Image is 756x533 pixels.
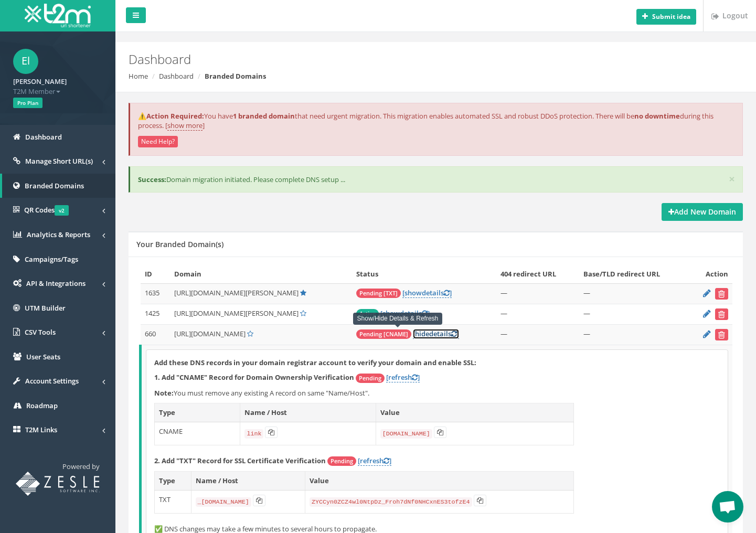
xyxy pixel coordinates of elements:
[155,403,240,422] th: Type
[13,74,102,96] a: [PERSON_NAME] T2M Member
[16,472,100,496] img: T2M URL Shortener powered by Zesle Software Inc.
[13,77,67,86] strong: [PERSON_NAME]
[167,121,203,131] a: show more
[62,462,100,471] span: Powered by
[689,265,732,283] th: Action
[25,181,84,190] span: Branded Domains
[154,358,476,367] strong: Add these DNS records in your domain registrar account to verify your domain and enable SSL:
[404,288,422,297] span: show
[729,174,735,185] button: ×
[356,329,411,339] span: Pending [CNAME]
[579,324,689,345] td: —
[138,111,734,131] p: You have that need urgent migration. This migration enables automated SSL and robust DDoS protect...
[634,111,680,121] strong: no downtime
[386,372,420,382] a: [refresh]
[358,456,391,466] a: [refresh]
[496,265,579,283] th: 404 redirect URL
[13,87,102,97] span: T2M Member
[382,308,400,318] span: show
[174,308,299,318] span: [URL][DOMAIN_NAME][PERSON_NAME]
[579,304,689,324] td: —
[376,403,573,422] th: Value
[170,265,352,283] th: Domain
[191,472,305,491] th: Name / Host
[25,376,79,386] span: Account Settings
[26,352,60,361] span: User Seats
[305,472,573,491] th: Value
[174,288,299,297] span: [URL][DOMAIN_NAME][PERSON_NAME]
[662,203,743,221] a: Add New Domain
[240,403,376,422] th: Name / Host
[353,313,443,325] div: Show/Hide Details & Refresh
[25,303,66,313] span: UTM Builder
[196,497,251,507] code: _[DOMAIN_NAME]
[13,49,38,74] span: El
[138,136,178,147] button: Need Help?
[352,265,496,283] th: Status
[579,283,689,304] td: —
[26,279,86,288] span: API & Integrations
[356,374,385,383] span: Pending
[25,132,62,142] span: Dashboard
[415,329,429,338] span: hide
[25,156,93,166] span: Manage Short URL(s)
[136,240,223,248] h5: Your Branded Domain(s)
[310,497,472,507] code: ZYCCyn0ZCZ4wl0NtpDz_Froh7dNf0NHCxnES3tofzE4
[300,308,306,318] a: Set Default
[13,98,42,108] span: Pro Plan
[380,308,430,318] a: [showdetails]
[55,205,69,216] span: v2
[138,175,166,184] b: Success:
[174,329,246,338] span: [URL][DOMAIN_NAME]
[155,422,240,445] td: CNAME
[327,456,356,466] span: Pending
[155,491,191,514] td: TXT
[159,71,194,81] a: Dashboard
[141,324,171,345] td: 660
[154,388,720,398] p: You must remove any existing A record on same "Name/Host".
[402,288,452,298] a: [showdetails]
[129,166,743,193] div: Domain migration initiated. Please complete DNS setup ...
[636,9,696,25] button: Submit idea
[24,205,69,215] span: QR Codes
[141,283,171,304] td: 1635
[496,304,579,324] td: —
[205,71,266,81] strong: Branded Domains
[25,425,57,434] span: T2M Links
[244,429,263,439] code: link
[247,329,253,338] a: Set Default
[668,207,736,217] strong: Add New Domain
[154,456,326,465] strong: 2. Add "TXT" Record for SSL Certificate Verification
[25,327,56,337] span: CSV Tools
[579,265,689,283] th: Base/TLD redirect URL
[129,71,148,81] a: Home
[141,304,171,324] td: 1425
[141,265,171,283] th: ID
[154,388,174,398] b: Note:
[652,12,690,21] b: Submit idea
[356,289,401,298] span: Pending [TXT]
[380,429,432,439] code: [DOMAIN_NAME]
[26,401,58,410] span: Roadmap
[129,52,638,66] h2: Dashboard
[300,288,306,297] a: Default
[712,491,743,523] div: Open chat
[155,472,191,491] th: Type
[25,4,91,27] img: T2M
[233,111,295,121] strong: 1 branded domain
[154,372,354,382] strong: 1. Add "CNAME" Record for Domain Ownership Verification
[25,254,78,264] span: Campaigns/Tags
[138,111,204,121] strong: ⚠️Action Required:
[27,230,90,239] span: Analytics & Reports
[413,329,459,339] a: [hidedetails]
[496,324,579,345] td: —
[496,283,579,304] td: —
[356,309,379,318] span: Active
